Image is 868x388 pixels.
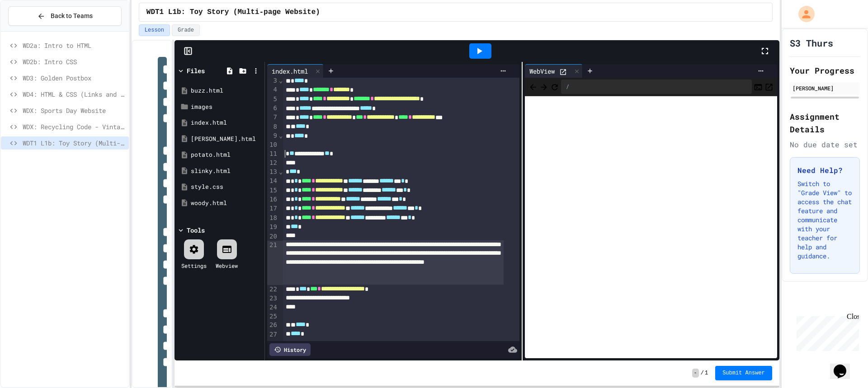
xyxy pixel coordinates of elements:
div: slinky.html [191,167,261,176]
button: Submit Answer [715,366,772,380]
div: 15 [267,186,278,195]
span: WDX: Recycling Code - Vintage Games [23,122,125,131]
span: 1 [705,369,708,377]
div: 3 [267,76,278,85]
button: Grade [172,24,200,36]
div: 9 [267,131,278,140]
div: 6 [267,104,278,113]
span: Fold line [278,132,283,139]
span: Forward [539,81,548,92]
div: No due date set [790,139,860,150]
div: style.css [191,182,261,192]
div: Webview [216,262,238,270]
span: - [692,369,699,378]
div: [PERSON_NAME].html [191,135,261,144]
button: Refresh [550,81,559,92]
div: 7 [267,113,278,122]
h3: Need Help? [797,165,852,176]
span: WD3: Golden Postbox [23,73,125,83]
div: [PERSON_NAME] [793,84,857,92]
div: 14 [267,177,278,186]
span: WD4: HTML & CSS (Links and Lists) [23,89,125,99]
div: 5 [267,95,278,104]
span: WD2a: Intro to HTML [23,41,125,50]
span: Back to Teams [51,11,93,21]
div: 12 [267,159,278,168]
div: 19 [267,223,278,232]
div: 18 [267,214,278,223]
div: 24 [267,303,278,312]
span: Fold line [278,77,283,84]
div: images [191,103,261,112]
div: index.html [267,66,312,76]
button: Open in new tab [764,81,774,92]
button: Lesson [139,24,170,36]
button: Back to Teams [8,6,122,26]
span: WDT1 L1b: Toy Story (Multi-page Website) [146,7,320,18]
p: Switch to "Grade View" to access the chat feature and communicate with your teacher for help and ... [797,179,852,261]
span: WDX: Sports Day Website [23,106,125,115]
div: 21 [267,241,278,285]
div: WebView [525,64,583,78]
span: Fold line [278,168,283,175]
iframe: chat widget [793,313,859,351]
div: 16 [267,195,278,204]
div: potato.html [191,150,261,159]
div: 25 [267,312,278,321]
div: / [561,79,752,94]
div: 20 [267,232,278,241]
div: Tools [187,225,205,235]
iframe: chat widget [830,352,859,379]
div: 8 [267,122,278,131]
h2: Your Progress [790,64,860,77]
div: 11 [267,150,278,159]
span: WDT1 L1b: Toy Story (Multi-page Website) [23,138,125,148]
div: 26 [267,321,278,330]
div: woody.html [191,199,261,208]
div: WebView [525,66,559,76]
span: Submit Answer [722,369,765,377]
span: WD2b: Intro CSS [23,57,125,66]
button: Console [754,81,763,92]
h2: Assignment Details [790,110,860,136]
div: Settings [181,262,207,270]
div: My Account [789,4,817,24]
span: Back [528,81,538,92]
div: Chat with us now!Close [4,4,62,57]
div: 4 [267,85,278,94]
h1: S3 Thurs [790,37,833,49]
iframe: Web Preview [525,96,777,359]
div: 22 [267,285,278,294]
div: Files [187,66,205,75]
div: 23 [267,294,278,303]
div: buzz.html [191,86,261,95]
div: 17 [267,204,278,213]
div: index.html [267,64,324,78]
div: 27 [267,330,278,339]
div: 13 [267,168,278,177]
div: index.html [191,118,261,127]
div: 10 [267,140,278,150]
span: / [701,369,704,377]
div: History [269,343,311,356]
